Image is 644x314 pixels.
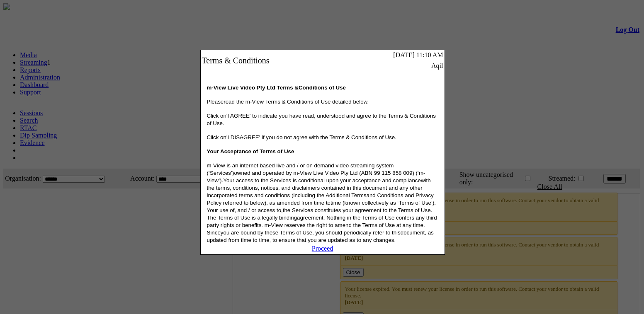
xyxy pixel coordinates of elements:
td: Aqil [341,62,444,70]
span: Click on'I DISAGREE' if you do not agree with the Terms & Conditions of Use. [207,134,396,140]
td: [DATE] 11:10 AM [341,51,444,59]
span: Your Acceptance of Terms of Use [207,148,294,155]
div: Terms & Conditions [202,56,340,65]
span: m-View Live Video Pty Ltd Terms &Conditions of Use [207,85,346,91]
a: Proceed [312,245,333,252]
span: m-View is an internet based live and / or on demand video streaming system (‘Services’)owned and ... [207,162,437,243]
span: Click on'I AGREE' to indicate you have read, understood and agree to the Terms & Conditions of Use. [207,113,436,126]
span: Pleaseread the m-View Terms & Conditions of Use detailed below. [207,99,369,105]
